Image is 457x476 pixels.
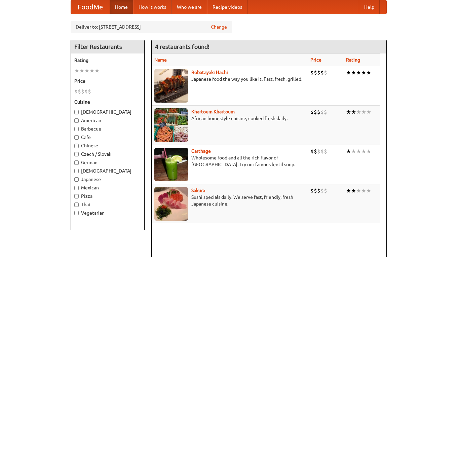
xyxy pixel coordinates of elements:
a: Price [310,57,321,63]
li: $ [317,148,320,155]
label: Czech / Slovak [74,151,141,157]
li: ★ [351,187,356,194]
input: Barbecue [74,127,79,131]
input: German [74,160,79,165]
a: Name [154,57,167,63]
p: Japanese food the way you like it. Fast, fresh, grilled. [154,76,305,82]
a: Who we are [172,0,207,14]
input: [DEMOGRAPHIC_DATA] [74,110,79,114]
li: ★ [84,67,89,74]
li: $ [317,69,320,76]
li: ★ [356,108,361,116]
h5: Rating [74,57,141,64]
li: $ [320,148,324,155]
li: ★ [89,67,94,74]
input: Cafe [74,135,79,140]
label: [DEMOGRAPHIC_DATA] [74,168,141,174]
input: Chinese [74,144,79,148]
li: $ [310,187,314,194]
a: How it works [133,0,172,14]
img: carthage.jpg [154,148,188,181]
a: Recipe videos [207,0,247,14]
p: Sushi specials daily. We serve fast, friendly, fresh Japanese cuisine. [154,194,305,207]
label: Barbecue [74,125,141,132]
a: Carthage [191,148,211,154]
a: Help [359,0,380,14]
li: $ [84,88,88,95]
li: $ [81,88,84,95]
li: ★ [351,148,356,155]
li: ★ [361,148,366,155]
img: khartoum.jpg [154,108,188,142]
a: Change [211,24,227,30]
li: $ [324,187,327,194]
li: $ [314,69,317,76]
a: Home [110,0,133,14]
label: Thai [74,201,141,208]
li: $ [88,88,91,95]
input: Pizza [74,194,79,198]
li: $ [317,108,320,116]
li: ★ [366,108,371,116]
li: ★ [356,69,361,76]
label: [DEMOGRAPHIC_DATA] [74,109,141,115]
li: $ [74,88,78,95]
li: $ [314,148,317,155]
ng-pluralize: 4 restaurants found! [155,43,210,50]
label: German [74,159,141,166]
li: ★ [361,108,366,116]
li: $ [324,69,327,76]
li: ★ [94,67,100,74]
li: ★ [351,69,356,76]
img: sakura.jpg [154,187,188,221]
li: $ [320,108,324,116]
div: Deliver to: [STREET_ADDRESS] [71,21,232,33]
a: FoodMe [71,0,110,14]
li: $ [320,187,324,194]
li: ★ [74,67,79,74]
li: ★ [356,148,361,155]
input: Mexican [74,186,79,190]
li: $ [314,187,317,194]
li: $ [310,148,314,155]
li: ★ [356,187,361,194]
label: Chinese [74,142,141,149]
li: ★ [351,108,356,116]
label: Mexican [74,184,141,191]
input: Vegetarian [74,211,79,215]
a: Rating [346,57,360,63]
li: ★ [361,69,366,76]
li: $ [317,187,320,194]
p: Wholesome food and all the rich flavor of [GEOGRAPHIC_DATA]. Try our famous lentil soup. [154,154,305,168]
img: robatayaki.jpg [154,69,188,103]
li: $ [320,69,324,76]
li: ★ [366,187,371,194]
a: Sakura [191,188,205,193]
p: African homestyle cuisine, cooked fresh daily. [154,115,305,122]
label: Pizza [74,193,141,199]
input: Japanese [74,177,79,182]
h5: Cuisine [74,99,141,105]
input: American [74,118,79,123]
li: ★ [346,108,351,116]
label: American [74,117,141,124]
input: [DEMOGRAPHIC_DATA] [74,169,79,173]
li: ★ [366,69,371,76]
li: ★ [346,187,351,194]
li: ★ [79,67,84,74]
a: Robatayaki Hachi [191,70,228,75]
li: $ [324,148,327,155]
label: Japanese [74,176,141,183]
li: ★ [361,187,366,194]
li: $ [310,69,314,76]
a: Khartoum Khartoum [191,109,235,114]
li: $ [78,88,81,95]
input: Czech / Slovak [74,152,79,156]
h4: Filter Restaurants [71,40,144,53]
input: Thai [74,203,79,207]
label: Vegetarian [74,210,141,216]
li: $ [324,108,327,116]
